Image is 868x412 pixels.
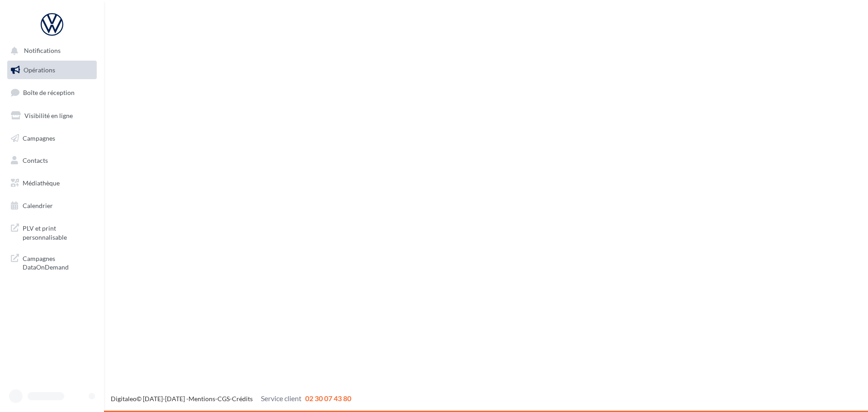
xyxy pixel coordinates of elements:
[5,61,99,80] a: Opérations
[24,112,73,119] span: Visibilité en ligne
[24,66,55,74] span: Opérations
[232,395,253,403] a: Crédits
[189,395,215,403] a: Mentions
[261,394,302,403] span: Service client
[5,129,99,148] a: Campagnes
[305,394,351,403] span: 02 30 07 43 80
[23,179,60,187] span: Médiathèque
[111,395,137,403] a: Digitaleo
[23,222,93,242] span: PLV et print personnalisable
[5,196,99,215] a: Calendrier
[23,134,55,142] span: Campagnes
[5,218,99,245] a: PLV et print personnalisable
[24,47,61,55] span: Notifications
[5,174,99,193] a: Médiathèque
[217,395,230,403] a: CGS
[111,395,351,403] span: © [DATE]-[DATE] - - -
[23,202,53,209] span: Calendrier
[23,252,93,272] span: Campagnes DataOnDemand
[5,83,99,102] a: Boîte de réception
[23,156,48,164] span: Contacts
[5,249,99,275] a: Campagnes DataOnDemand
[5,151,99,170] a: Contacts
[23,89,75,96] span: Boîte de réception
[5,106,99,125] a: Visibilité en ligne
